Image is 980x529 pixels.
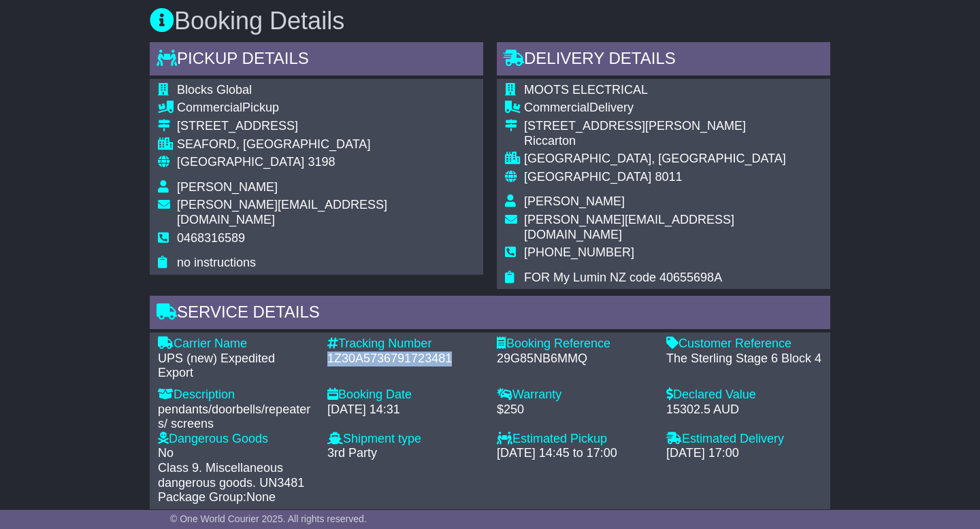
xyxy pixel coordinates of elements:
[666,352,822,366] div: The Sterling Stage 6 Block 4
[497,446,653,461] div: [DATE] 14:45 to 17:00
[177,180,278,194] span: [PERSON_NAME]
[158,461,283,490] span: Class 9. Miscellaneous dangerous goods.
[308,155,335,169] span: 3198
[158,446,174,460] span: No
[524,271,722,284] span: FOR My Lumin NZ code 40655698A
[524,170,651,184] span: [GEOGRAPHIC_DATA]
[497,42,830,79] div: Delivery Details
[177,231,245,245] span: 0468316589
[666,446,822,461] div: [DATE] 17:00
[177,101,475,116] div: Pickup
[177,155,304,169] span: [GEOGRAPHIC_DATA]
[327,337,483,352] div: Tracking Number
[524,194,625,208] span: [PERSON_NAME]
[158,352,314,381] div: UPS (new) Expedited Export
[327,352,483,366] div: 1Z30A5736791723481
[177,198,387,226] span: [PERSON_NAME][EMAIL_ADDRESS][DOMAIN_NAME]
[524,101,589,114] span: Commercial
[246,490,276,504] span: None
[524,152,822,167] div: [GEOGRAPHIC_DATA], [GEOGRAPHIC_DATA]
[177,119,475,134] div: [STREET_ADDRESS]
[177,101,242,114] span: Commercial
[158,490,314,505] div: Package Group:
[150,296,830,332] div: Service Details
[327,446,377,460] span: 3rd Party
[158,403,314,432] div: pendants/doorbells/repeaters/ screens
[170,513,367,524] span: © One World Courier 2025. All rights reserved.
[177,256,256,269] span: no instructions
[177,137,475,152] div: SEAFORD, [GEOGRAPHIC_DATA]
[497,337,653,352] div: Booking Reference
[666,337,822,352] div: Customer Reference
[327,432,483,447] div: Shipment type
[524,245,634,259] span: [PHONE_NUMBER]
[259,476,304,490] span: UN3481
[327,388,483,403] div: Booking Date
[497,388,653,403] div: Warranty
[524,101,822,116] div: Delivery
[524,119,822,134] div: [STREET_ADDRESS][PERSON_NAME]
[150,42,483,79] div: Pickup Details
[158,337,314,352] div: Carrier Name
[158,388,314,403] div: Description
[177,83,252,97] span: Blocks Global
[524,134,822,149] div: Riccarton
[666,388,822,403] div: Declared Value
[327,403,483,417] div: [DATE] 14:31
[666,403,822,417] div: 15302.5 AUD
[497,403,653,417] div: $250
[524,213,734,241] span: [PERSON_NAME][EMAIL_ADDRESS][DOMAIN_NAME]
[158,432,314,447] div: Dangerous Goods
[497,432,653,447] div: Estimated Pickup
[666,432,822,447] div: Estimated Delivery
[524,83,648,97] span: MOOTS ELECTRICAL
[150,7,830,35] h3: Booking Details
[497,352,653,366] div: 29G85NB6MMQ
[655,170,682,184] span: 8011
